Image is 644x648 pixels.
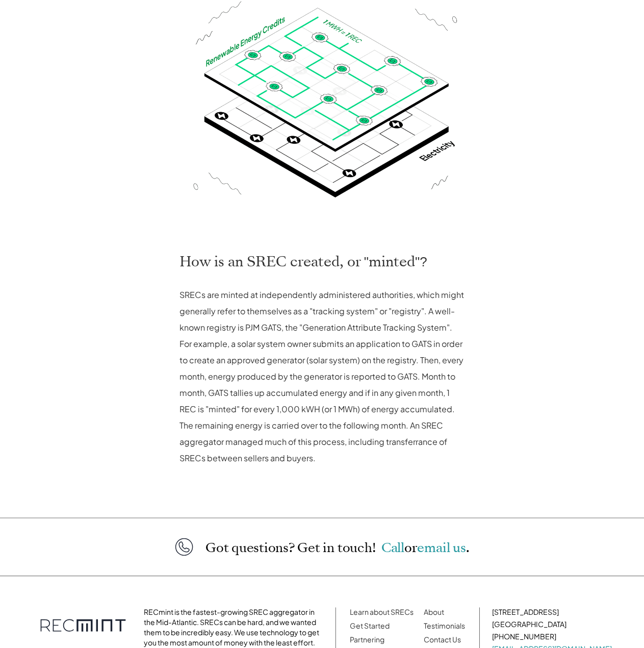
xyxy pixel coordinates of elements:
a: Testimonials [424,621,465,630]
a: Get Started [350,621,390,630]
span: . [466,539,469,557]
a: Call [381,539,404,557]
a: Learn about SRECs [350,607,414,616]
p: [STREET_ADDRESS] [492,607,612,617]
p: [PHONE_NUMBER] [492,631,612,641]
span: or [404,539,418,557]
a: email us [417,539,466,557]
h2: How is an SREC created, or "minted"? [179,252,465,271]
p: [GEOGRAPHIC_DATA] [492,619,612,629]
p: SRECs are minted at independently administered authorities, which might generally refer to themse... [179,287,465,466]
a: About [424,607,444,616]
a: Partnering [350,635,384,644]
a: Contact Us [424,635,461,644]
p: RECmint is the fastest-growing SREC aggregator in the Mid-Atlantic. SRECs can be hard, and we wan... [144,607,323,647]
p: Got questions? Get in touch! [205,541,469,555]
